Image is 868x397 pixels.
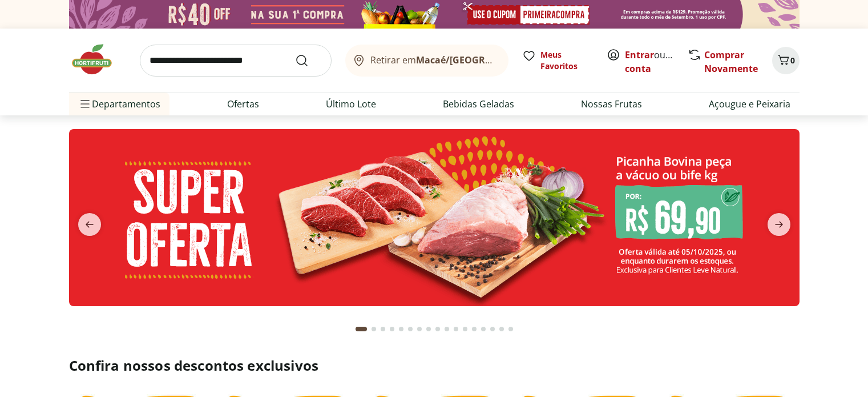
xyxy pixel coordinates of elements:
[140,45,332,77] input: search
[522,49,593,72] a: Meus Favoritos
[470,315,479,343] button: Go to page 13 from fs-carousel
[416,54,544,66] b: Macaé/[GEOGRAPHIC_DATA]
[625,48,676,75] span: ou
[433,315,442,343] button: Go to page 9 from fs-carousel
[479,315,488,343] button: Go to page 14 from fs-carousel
[370,55,496,65] span: Retirar em
[406,315,415,343] button: Go to page 6 from fs-carousel
[790,55,795,66] span: 0
[625,49,654,61] a: Entrar
[345,45,508,77] button: Retirar emMacaé/[GEOGRAPHIC_DATA]
[69,42,126,77] img: Hortifruti
[387,315,397,343] button: Go to page 4 from fs-carousel
[326,97,376,111] a: Último Lote
[442,315,451,343] button: Go to page 10 from fs-carousel
[704,49,758,75] a: Comprar Novamente
[424,315,433,343] button: Go to page 8 from fs-carousel
[415,315,424,343] button: Go to page 7 from fs-carousel
[295,54,322,67] button: Submit Search
[625,49,688,75] a: Criar conta
[69,213,110,236] button: previous
[227,97,259,111] a: Ofertas
[69,129,800,306] img: super oferta
[451,315,461,343] button: Go to page 11 from fs-carousel
[772,47,800,74] button: Carrinho
[709,97,790,111] a: Açougue e Peixaria
[397,315,406,343] button: Go to page 5 from fs-carousel
[461,315,470,343] button: Go to page 12 from fs-carousel
[581,97,642,111] a: Nossas Frutas
[497,315,506,343] button: Go to page 16 from fs-carousel
[369,315,378,343] button: Go to page 2 from fs-carousel
[69,356,800,375] h2: Confira nossos descontos exclusivos
[488,315,497,343] button: Go to page 15 from fs-carousel
[78,90,92,118] button: Menu
[78,90,160,118] span: Departamentos
[378,315,387,343] button: Go to page 3 from fs-carousel
[758,213,800,236] button: next
[506,315,515,343] button: Go to page 17 from fs-carousel
[540,49,593,72] span: Meus Favoritos
[443,97,514,111] a: Bebidas Geladas
[353,315,369,343] button: Current page from fs-carousel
